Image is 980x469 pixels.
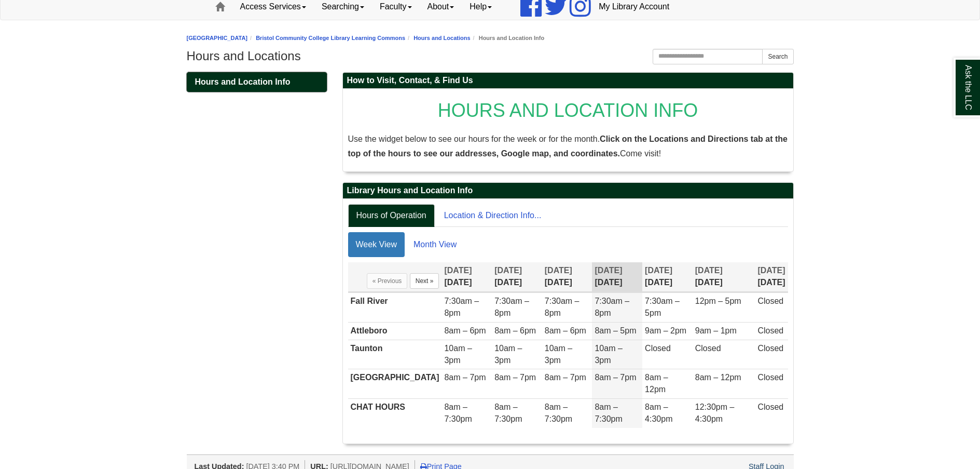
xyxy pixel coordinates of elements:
[693,262,755,292] th: [DATE]
[444,297,479,317] span: 7:30am – 8pm
[645,403,672,423] span: 8am – 4:30pm
[545,373,586,382] span: 8am – 7pm
[406,232,464,257] a: Month View
[695,266,723,275] span: [DATE]
[595,326,636,335] span: 8am – 5pm
[492,262,542,292] th: [DATE]
[595,297,629,317] span: 7:30am – 8pm
[348,135,788,158] span: Use the widget below to see our hours for the week or for the month. Come visit!
[348,322,442,340] td: Attleboro
[471,33,545,43] li: Hours and Location Info
[348,399,442,428] td: CHAT HOURS
[494,266,522,275] span: [DATE]
[256,35,405,41] a: Bristol Community College Library Learning Commons
[545,344,572,365] span: 10am – 3pm
[187,35,248,41] a: [GEOGRAPHIC_DATA]
[755,262,788,292] th: [DATE]
[545,266,572,275] span: [DATE]
[444,403,472,423] span: 8am – 7:30pm
[348,369,442,399] td: [GEOGRAPHIC_DATA]
[444,326,486,335] span: 8am – 6pm
[545,326,586,335] span: 8am – 6pm
[494,344,522,365] span: 10am – 3pm
[695,297,741,305] span: 12pm – 5pm
[545,297,579,317] span: 7:30am – 8pm
[413,35,470,41] a: Hours and Locations
[695,344,721,353] span: Closed
[348,340,442,369] td: Taunton
[494,326,536,335] span: 8am – 6pm
[545,403,572,423] span: 8am – 7:30pm
[343,73,793,89] h2: How to Visit, Contact, & Find Us
[757,266,785,275] span: [DATE]
[494,297,529,317] span: 7:30am – 8pm
[642,262,693,292] th: [DATE]
[195,77,291,86] span: Hours and Location Info
[757,373,783,382] span: Closed
[441,262,492,292] th: [DATE]
[438,100,698,121] span: HOURS AND LOCATION INFO
[542,262,592,292] th: [DATE]
[444,373,486,382] span: 8am – 7pm
[444,344,472,365] span: 10am – 3pm
[444,266,472,275] span: [DATE]
[757,326,783,335] span: Closed
[187,72,327,92] div: Guide Pages
[187,72,327,92] a: Hours and Location Info
[645,344,671,353] span: Closed
[595,266,622,275] span: [DATE]
[348,232,405,257] a: Week View
[695,403,735,423] span: 12:30pm – 4:30pm
[645,266,672,275] span: [DATE]
[595,344,622,365] span: 10am – 3pm
[595,403,622,423] span: 8am – 7:30pm
[436,204,550,227] a: Location & Direction Info...
[187,49,794,63] h1: Hours and Locations
[645,373,668,394] span: 8am – 12pm
[187,33,794,43] nav: breadcrumb
[494,373,536,382] span: 8am – 7pm
[757,297,783,305] span: Closed
[695,373,741,382] span: 8am – 12pm
[757,403,783,411] span: Closed
[494,403,522,423] span: 8am – 7:30pm
[757,344,783,353] span: Closed
[762,49,793,64] button: Search
[645,297,680,317] span: 7:30am – 5pm
[348,204,435,227] a: Hours of Operation
[343,183,793,199] h2: Library Hours and Location Info
[348,293,442,323] td: Fall River
[348,135,788,158] strong: Click on the Locations and Directions tab at the top of the hours to see our addresses, Google ma...
[645,326,686,335] span: 9am – 2pm
[695,326,737,335] span: 9am – 1pm
[595,373,636,382] span: 8am – 7pm
[592,262,642,292] th: [DATE]
[410,273,439,289] button: Next »
[367,273,408,289] button: « Previous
